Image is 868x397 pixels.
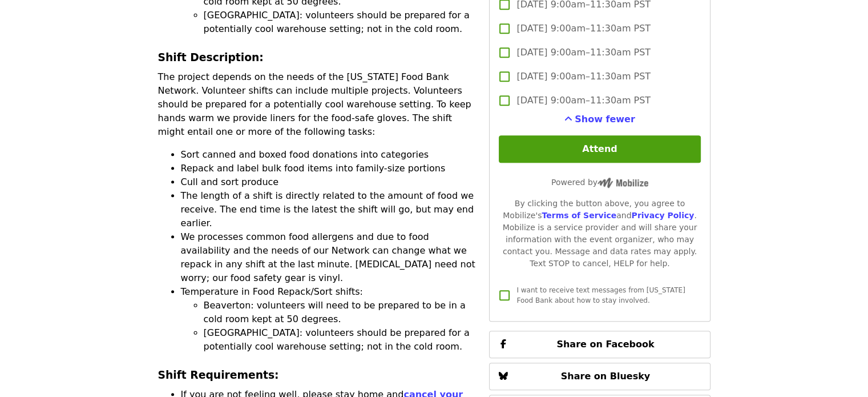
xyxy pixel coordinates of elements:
span: [DATE] 9:00am–11:30am PST [516,46,651,59]
a: Privacy Policy [631,211,694,220]
span: [DATE] 9:00am–11:30am PST [516,94,651,107]
li: Cull and sort produce [181,175,476,189]
li: Temperature in Food Repack/Sort shifts: [181,285,476,354]
button: Share on Bluesky [489,363,710,390]
li: [GEOGRAPHIC_DATA]: volunteers should be prepared for a potentially cool warehouse setting; not in... [204,326,476,354]
div: By clicking the button above, you agree to Mobilize's and . Mobilize is a service provider and wi... [499,198,700,270]
span: I want to receive text messages from [US_STATE] Food Bank about how to stay involved. [516,286,685,304]
li: Sort canned and boxed food donations into categories [181,148,476,162]
strong: Shift Requirements: [158,369,279,381]
span: [DATE] 9:00am–11:30am PST [516,70,651,83]
li: Repack and label bulk food items into family-size portions [181,162,476,175]
span: [DATE] 9:00am–11:30am PST [516,22,651,35]
span: Share on Bluesky [561,371,651,382]
span: Show fewer [575,114,635,125]
button: Attend [499,135,700,163]
strong: Shift Description: [158,51,264,63]
button: Share on Facebook [489,331,710,358]
button: See more timeslots [564,113,635,126]
span: Share on Facebook [556,339,654,350]
p: The project depends on the needs of the [US_STATE] Food Bank Network. Volunteer shifts can includ... [158,70,476,139]
li: The length of a shift is directly related to the amount of food we receive. The end time is the l... [181,189,476,230]
span: Powered by [551,178,648,187]
li: We processes common food allergens and due to food availability and the needs of our Network can ... [181,230,476,285]
img: Powered by Mobilize [597,178,648,188]
li: [GEOGRAPHIC_DATA]: volunteers should be prepared for a potentially cool warehouse setting; not in... [204,9,476,36]
a: Terms of Service [542,211,616,220]
li: Beaverton: volunteers will need to be prepared to be in a cold room kept at 50 degrees. [204,299,476,326]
